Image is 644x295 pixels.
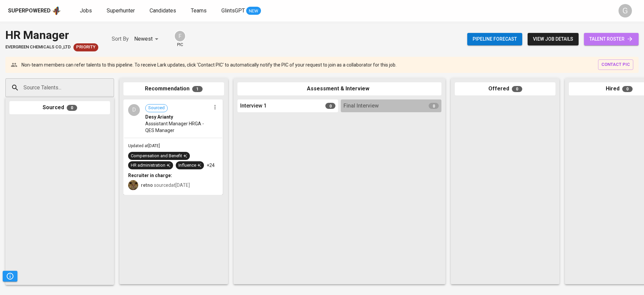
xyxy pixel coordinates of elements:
[5,44,71,50] span: EVERGREEN CHEMICALS CO.,LTD
[221,7,245,14] span: GlintsGPT
[5,27,98,43] div: HR Manager
[150,7,177,15] a: Candidates
[528,33,579,45] button: view job details
[21,61,396,68] p: Non-team members can refer talents to this pipeline. To receive Lark updates, click 'Contact PIC'...
[207,162,215,169] p: +24
[52,6,61,16] img: app logo
[107,7,135,14] span: Superhunter
[8,6,61,16] a: Superpoweredapp logo
[128,104,140,116] div: D
[146,105,167,111] span: Sourced
[237,82,441,95] div: Assessment & Interview
[589,35,633,43] span: talent roster
[80,7,92,14] span: Jobs
[134,33,161,45] div: Newest
[131,153,187,159] div: Compensation and Benefit
[145,114,173,120] span: Desy Arianty
[73,44,98,50] span: Priority
[246,8,261,14] span: NEW
[107,7,136,15] a: Superhunter
[619,4,632,17] div: G
[128,180,138,190] img: ec6c0910-f960-4a00-a8f8-c5744e41279e.jpg
[141,182,190,188] span: sourced at [DATE]
[325,103,335,109] span: 0
[67,105,77,111] span: 0
[128,173,172,178] b: Recruiter in charge:
[429,103,439,109] span: 0
[141,182,153,188] b: retno
[131,162,170,169] div: HR administration
[473,35,517,43] span: Pipeline forecast
[221,7,261,15] a: GlintsGPT NEW
[192,86,203,92] span: 1
[512,86,522,92] span: 0
[123,82,224,95] div: Recommendation
[3,271,17,282] button: Pipeline Triggers
[73,43,98,51] div: New Job received from Demand Team
[134,35,153,43] p: Newest
[467,33,522,45] button: Pipeline forecast
[128,143,160,148] span: Updated at [DATE]
[8,7,51,15] div: Superpowered
[240,102,267,110] span: Interview 1
[112,35,129,43] p: Sort By
[174,30,186,42] div: F
[174,30,186,48] div: pic
[601,61,630,69] span: contact pic
[533,35,573,43] span: view job details
[80,7,93,15] a: Jobs
[110,87,112,88] button: Open
[191,7,207,14] span: Teams
[455,82,555,95] div: Offered
[343,102,379,110] span: Final Interview
[191,7,208,15] a: Teams
[9,101,110,114] div: Sourced
[584,33,639,45] a: talent roster
[178,162,201,169] div: Influence
[622,86,633,92] span: 0
[598,59,633,70] button: contact pic
[123,99,223,195] div: DSourcedDesy AriantyAsssistant Manager HRGA - QES ManagerUpdated at[DATE]Compensation and Benefit...
[150,7,176,14] span: Candidates
[145,120,211,134] span: Asssistant Manager HRGA - QES Manager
